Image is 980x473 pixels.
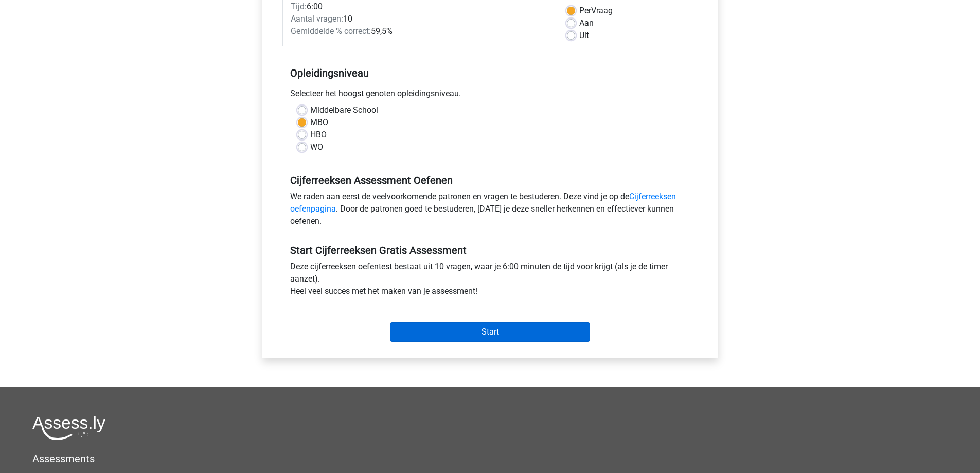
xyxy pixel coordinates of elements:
[283,1,559,13] div: 6:00
[579,6,591,15] span: Per
[283,13,559,25] div: 10
[32,416,105,440] img: Assessly logo
[310,116,328,129] label: MBO
[310,104,378,116] label: Middelbare School
[283,25,559,38] div: 59,5%
[290,63,690,83] h5: Opleidingsniveau
[579,29,589,42] label: Uit
[291,2,307,11] span: Tijd:
[282,190,698,232] div: We raden aan eerst de veelvoorkomende patronen en vragen te bestuderen. Deze vind je op de . Door...
[32,452,948,465] h5: Assessments
[310,129,327,141] label: HBO
[579,5,613,17] label: Vraag
[291,26,371,36] span: Gemiddelde % correct:
[282,260,698,302] div: Deze cijferreeksen oefentest bestaat uit 10 vragen, waar je 6:00 minuten de tijd voor krijgt (als...
[291,14,343,24] span: Aantal vragen:
[390,322,590,342] input: Start
[290,244,690,256] h5: Start Cijferreeksen Gratis Assessment
[579,17,594,29] label: Aan
[290,174,690,186] h5: Cijferreeksen Assessment Oefenen
[282,87,698,104] div: Selecteer het hoogst genoten opleidingsniveau.
[310,141,323,153] label: WO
